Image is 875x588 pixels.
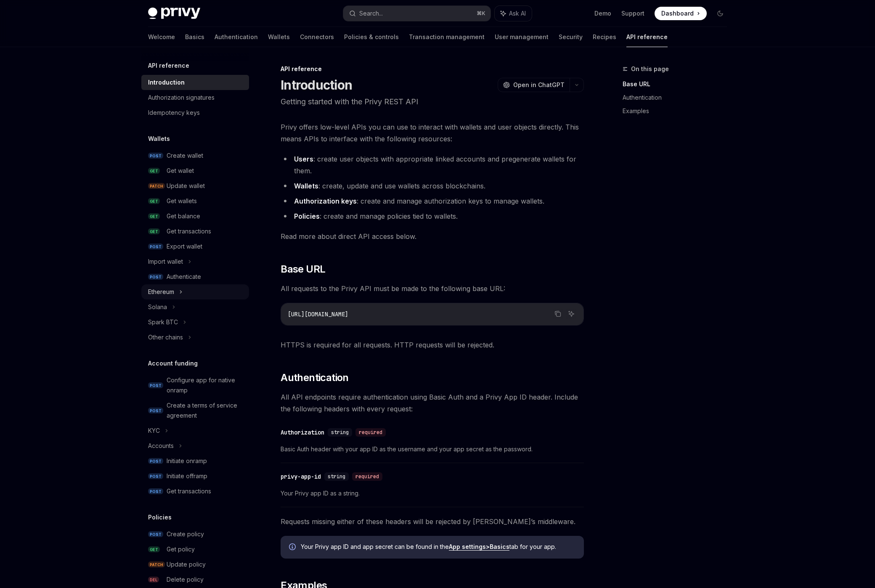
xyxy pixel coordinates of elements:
[281,444,584,454] span: Basic Auth header with your app ID as the username and your app secret as the password.
[281,180,584,192] li: : create, update and use wallets across blockchains.
[167,166,194,176] div: Get wallet
[294,182,318,190] strong: Wallets
[359,8,383,19] div: Search...
[289,543,297,552] svg: Info
[141,557,249,572] a: PATCHUpdate policy
[281,339,584,351] span: HTTPS is required for all requests. HTTP requests will be rejected.
[281,77,352,93] h1: Introduction
[281,391,584,415] span: All API endpoints require authentication using Basic Auth and a Privy App ID header. Include the ...
[343,6,491,21] button: Search...⌘K
[623,104,734,118] a: Examples
[281,121,584,145] span: Privy offers low-level APIs you can use to interact with wallets and user objects directly. This ...
[148,546,160,553] span: GET
[621,9,644,18] a: Support
[626,27,668,47] a: API reference
[498,78,570,92] button: Open in ChatGPT
[281,488,584,498] span: Your Privy app ID as a string.
[495,6,532,21] button: Ask AI
[281,210,584,222] li: : create and manage policies tied to wallets.
[566,308,577,319] button: Ask AI
[185,27,204,47] a: Basics
[294,155,313,163] strong: Users
[281,428,324,437] div: Authorization
[141,163,249,178] a: GETGet wallet
[344,27,399,47] a: Policies & controls
[141,484,249,499] a: POSTGet transactions
[141,209,249,224] a: GETGet balance
[552,308,563,319] button: Copy the contents from the code block
[141,453,249,469] a: POSTInitiate onramp
[215,27,258,47] a: Authentication
[477,10,485,17] span: ⌘ K
[301,543,575,551] span: Your Privy app ID and app secret can be found in the tab for your app.
[495,27,549,47] a: User management
[141,542,249,557] a: GETGet policy
[148,562,165,568] span: PATCH
[294,212,320,220] strong: Policies
[167,559,206,569] div: Update policy
[355,428,386,437] div: required
[281,371,349,384] span: Authentication
[281,195,584,207] li: : create and manage authorization keys to manage wallets.
[328,473,345,480] span: string
[148,198,160,204] span: GET
[594,9,611,18] a: Demo
[281,262,325,276] span: Base URL
[268,27,290,47] a: Wallets
[288,310,348,318] span: [URL][DOMAIN_NAME]
[148,473,163,479] span: POST
[141,572,249,587] a: DELDelete policy
[490,543,509,550] strong: Basics
[148,228,160,235] span: GET
[167,272,201,282] div: Authenticate
[623,91,734,104] a: Authentication
[167,375,244,395] div: Configure app for native onramp
[167,575,204,585] div: Delete policy
[148,441,174,451] div: Accounts
[148,458,163,464] span: POST
[148,257,183,267] div: Import wallet
[148,93,215,103] div: Authorization signatures
[167,211,200,221] div: Get balance
[141,105,249,120] a: Idempotency keys
[449,543,486,550] strong: App settings
[148,134,170,144] h5: Wallets
[559,27,583,47] a: Security
[148,382,163,389] span: POST
[141,90,249,105] a: Authorization signatures
[167,544,195,554] div: Get policy
[148,488,163,495] span: POST
[148,302,167,312] div: Solana
[148,577,159,583] span: DEL
[141,269,249,284] a: POSTAuthenticate
[167,486,211,496] div: Get transactions
[593,27,616,47] a: Recipes
[281,230,584,242] span: Read more about direct API access below.
[148,183,165,189] span: PATCH
[148,274,163,280] span: POST
[148,213,160,220] span: GET
[148,358,198,368] h5: Account funding
[281,65,584,73] div: API reference
[141,224,249,239] a: GETGet transactions
[141,178,249,193] a: PATCHUpdate wallet
[713,7,727,20] button: Toggle dark mode
[631,64,669,74] span: On this page
[167,400,244,421] div: Create a terms of service agreement
[623,77,734,91] a: Base URL
[141,148,249,163] a: POSTCreate wallet
[148,408,163,414] span: POST
[148,244,163,250] span: POST
[141,193,249,209] a: GETGet wallets
[141,373,249,398] a: POSTConfigure app for native onramp
[167,471,207,481] div: Initiate offramp
[148,426,160,436] div: KYC
[167,241,202,252] div: Export wallet
[513,81,565,89] span: Open in ChatGPT
[148,317,178,327] div: Spark BTC
[509,9,526,18] span: Ask AI
[281,96,584,108] p: Getting started with the Privy REST API
[148,512,172,522] h5: Policies
[300,27,334,47] a: Connectors
[141,527,249,542] a: POSTCreate policy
